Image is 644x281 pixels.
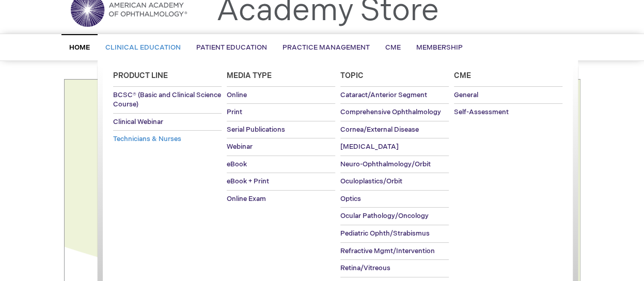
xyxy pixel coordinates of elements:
span: [MEDICAL_DATA] [340,143,399,151]
span: Patient Education [196,43,267,52]
span: eBook + Print [227,177,269,185]
span: Ocular Pathology/Oncology [340,212,429,220]
span: Neuro-Ophthalmology/Orbit [340,160,431,168]
span: Comprehensive Ophthalmology [340,108,441,116]
span: General [454,91,478,99]
span: Online Exam [227,195,266,203]
span: Product Line [113,71,168,80]
span: Self-Assessment [454,108,509,116]
span: Home [69,43,90,52]
span: Clinical Education [105,43,181,52]
span: Cornea/External Disease [340,126,419,134]
span: Cataract/Anterior Segment [340,91,427,99]
span: Retina/Vitreous [340,264,390,272]
span: Technicians & Nurses [113,135,181,143]
span: Media Type [227,71,272,80]
span: BCSC® (Basic and Clinical Science Course) [113,91,221,109]
span: Online [227,91,247,99]
span: Topic [340,71,364,80]
span: Practice Management [282,43,370,52]
span: Oculoplastics/Orbit [340,177,402,185]
span: Refractive Mgmt/Intervention [340,247,435,255]
span: Serial Publications [227,126,285,134]
span: Webinar [227,143,253,151]
span: Clinical Webinar [113,118,163,126]
span: eBook [227,160,247,168]
span: Cme [454,71,471,80]
span: Pediatric Ophth/Strabismus [340,229,430,238]
span: Optics [340,195,361,203]
span: Print [227,108,242,116]
span: CME [385,43,401,52]
span: Membership [416,43,463,52]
